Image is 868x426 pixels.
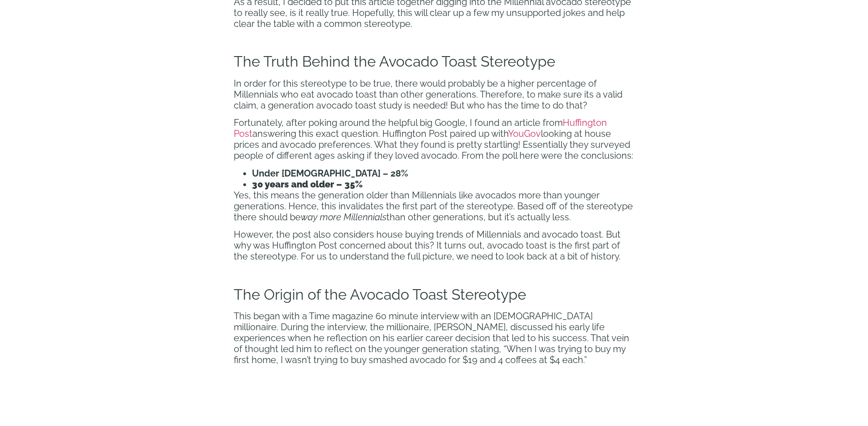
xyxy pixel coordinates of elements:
a: YouGov [508,128,541,139]
span: Fortunately, after poking around the helpful big Google, I found an article from [234,117,563,128]
b: Under [DEMOGRAPHIC_DATA] – 28% [252,168,408,179]
span: Yes, this means the generation older than Millennials like avocados more than younger generations... [234,190,633,223]
span: way more Millennials [301,212,386,223]
span: than other generations, but it’s actually less. [386,212,571,223]
span: However, the post also considers house buying trends of Millennials and avocado toast. But why wa... [234,229,621,262]
b: 30 years and older – 35% [252,179,363,190]
span: The Origin of the Avocado Toast Stereotype [234,286,526,303]
span: In order for this stereotype to be true, there would probably be a higher percentage of Millennia... [234,78,622,111]
span: The Truth Behind the Avocado Toast Stereotype [234,53,555,70]
span: answering this exact question. Huffington Post paired up with [252,128,508,139]
a: Huffington Post [234,117,607,139]
span: looking at house prices and avocado preferences. What they found is pretty startling! Essentially... [234,128,633,161]
span: This began with a Time magazine 60 minute interview with an [DEMOGRAPHIC_DATA] millionaire. Durin... [234,311,629,365]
